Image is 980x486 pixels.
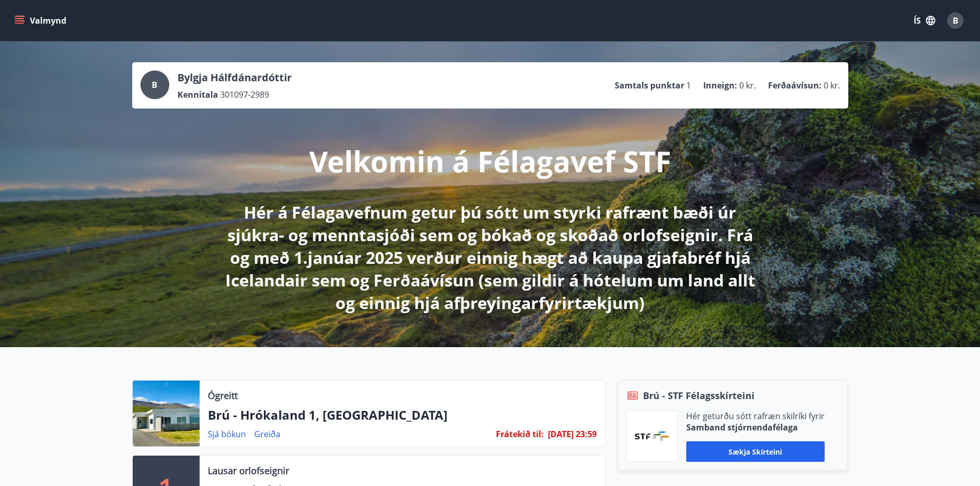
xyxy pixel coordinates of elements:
span: 0 kr. [824,80,840,91]
button: menu [12,11,70,30]
p: Brú - Hrókaland 1, [GEOGRAPHIC_DATA] [208,406,597,424]
p: Ferðaávísun : [768,80,822,91]
span: Brú - STF Félagsskírteini [643,389,755,402]
span: 1 [686,80,691,91]
p: Inneign : [703,80,737,91]
button: ÍS [908,11,941,30]
p: Samtals punktar [615,80,684,91]
button: Sækja skírteini [686,441,825,462]
span: B [953,15,958,26]
span: [DATE] 23:59 [548,428,597,440]
p: Kennitala [177,89,218,100]
a: Greiða [254,428,280,440]
p: Bylgja Hálfdánardóttir [177,70,292,85]
span: Frátekið til : [496,428,544,440]
p: Lausar orlofseignir [208,464,289,477]
span: 301097-2989 [220,89,269,100]
p: Ógreitt [208,389,238,402]
p: Hér geturðu sótt rafræn skilríki fyrir [686,410,825,422]
p: Hér á Félagavefnum getur þú sótt um styrki rafrænt bæði úr sjúkra- og menntasjóði sem og bókað og... [219,201,762,314]
button: B [943,8,968,33]
p: Samband stjórnendafélaga [686,422,825,433]
a: Sjá bókun [208,428,246,440]
img: vjCaq2fThgY3EUYqSgpjEiBg6WP39ov69hlhuPVN.png [635,431,670,441]
span: B [152,79,157,91]
p: Velkomin á Félagavef STF [309,141,671,181]
span: 0 kr. [739,80,756,91]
